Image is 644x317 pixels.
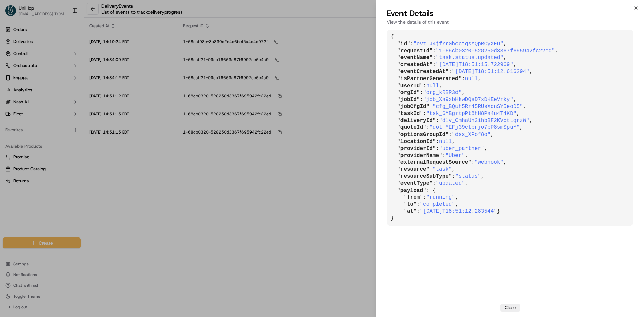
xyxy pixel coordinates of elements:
[63,97,108,104] span: API Documentation
[400,131,445,138] span: optionsGroupId
[407,208,413,214] span: at
[400,69,445,75] span: eventCreatedAt
[400,159,468,165] span: externalRequestSource
[439,118,529,124] span: "dlv_CmhaUn3ihbBF2KVbtLqrzW"
[439,146,484,152] span: "uber_partner"
[400,166,426,172] span: resource
[423,90,462,96] span: "org_kRBR3d"
[452,131,490,138] span: "dss_XPof8o"
[400,118,433,124] span: deliveryId
[433,166,452,172] span: "task"
[400,104,426,110] span: jobCfgId
[67,114,81,119] span: Pylon
[400,173,449,179] span: resourceSubType
[400,188,423,194] span: payload
[445,153,465,159] span: "Uber"
[413,41,503,47] span: "evt_J4jfYrGhoctqsMQpRCyXED"
[7,7,20,20] img: Nash
[400,153,439,159] span: providerName
[4,95,54,107] a: 📗Knowledge Base
[429,124,520,130] span: "qot_MEFj39ctprjo7pP8smSpuY"
[387,8,633,19] h2: Event Details
[400,55,429,61] span: eventName
[420,208,497,214] span: "[DATE]T18:51:12.283544"
[7,98,12,103] div: 📗
[420,201,455,207] span: "completed"
[439,139,452,145] span: null
[426,194,455,200] span: "running"
[57,98,62,103] div: 💻
[423,97,513,103] span: "job_Xa9xbHkwDQsD7xDKEeVrky"
[400,90,417,96] span: orgId
[400,180,429,187] span: eventType
[400,76,459,82] span: isPartnerGenerated
[465,76,478,82] span: null
[400,62,429,68] span: createdAt
[436,180,465,187] span: "updated"
[400,124,423,130] span: quoteId
[47,113,81,119] a: Powered byPylon
[475,159,503,165] span: "webhook"
[500,304,520,312] button: Close
[387,19,633,25] p: View the details of this event
[426,111,517,117] span: "tsk_6MBgrtpPt8hH8Pa4u4T4KD"
[23,71,85,76] div: We're available if you need us!
[436,55,503,61] span: "task.status.updated"
[400,97,417,103] span: jobId
[17,43,121,50] input: Got a question? Start typing here...
[114,66,122,74] button: Start new chat
[400,146,433,152] span: providerId
[13,97,51,104] span: Knowledge Base
[7,64,19,76] img: 1736555255976-a54dd68f-1ca7-489b-9aae-adbdc363a1c4
[387,30,633,226] pre: { " ": , " ": , " ": , " ": , " ": , " ": , " ": , " ": , " ": , " ": , " ": , " ": , " ": , " ":...
[400,83,420,89] span: userId
[407,201,413,207] span: to
[23,64,110,71] div: Start new chat
[7,27,122,38] p: Welcome 👋
[436,48,555,54] span: "1-68cb0320-528250d3367f695942fc22ed"
[400,111,420,117] span: taskId
[400,48,429,54] span: requestId
[54,95,110,107] a: 💻API Documentation
[400,139,433,145] span: locationId
[407,194,420,200] span: from
[433,104,523,110] span: "cfg_BQuh5Rr45RUsXqnSY5eoD5"
[455,173,481,179] span: "status"
[426,83,439,89] span: null
[436,62,513,68] span: "[DATE]T18:51:15.722969"
[400,41,407,47] span: id
[452,69,529,75] span: "[DATE]T18:51:12.616294"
